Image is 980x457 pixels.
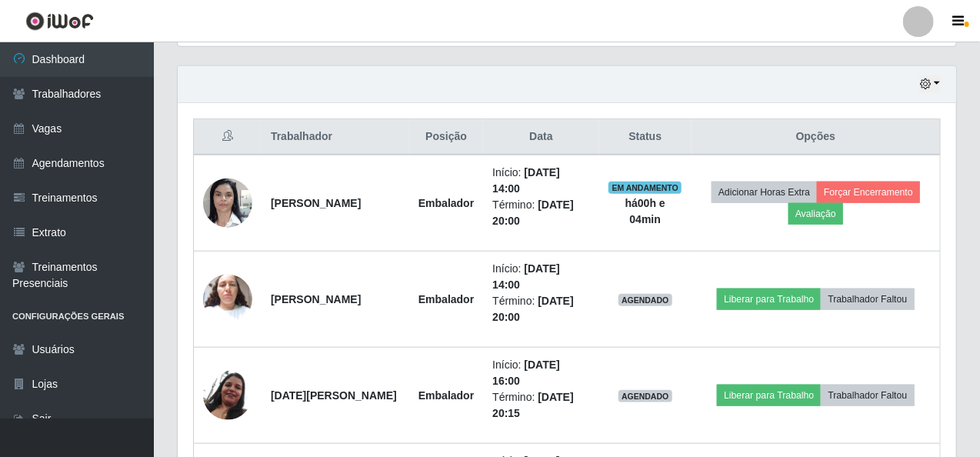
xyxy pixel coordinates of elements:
[418,389,474,402] strong: Embalador
[817,182,920,203] button: Forçar Encerramento
[409,119,483,155] th: Posição
[821,385,914,406] button: Trabalhador Faltou
[418,197,474,209] strong: Embalador
[271,389,397,402] strong: [DATE][PERSON_NAME]
[271,197,361,209] strong: [PERSON_NAME]
[492,262,560,291] time: [DATE] 14:00
[483,119,598,155] th: Data
[717,385,821,406] button: Liberar para Trabalho
[203,266,252,332] img: 1750954658696.jpeg
[492,165,589,197] li: Início:
[625,197,665,225] strong: há 00 h e 04 min
[492,197,589,229] li: Término:
[599,119,692,155] th: Status
[271,293,361,305] strong: [PERSON_NAME]
[492,293,589,325] li: Término:
[492,357,589,389] li: Início:
[262,119,409,155] th: Trabalhador
[25,12,94,31] img: CoreUI Logo
[608,182,682,194] span: EM ANDAMENTO
[492,389,589,422] li: Término:
[712,182,817,203] button: Adicionar Horas Extra
[203,170,252,235] img: 1694453372238.jpeg
[203,371,252,421] img: 1689337855569.jpeg
[492,261,589,293] li: Início:
[821,289,914,310] button: Trabalhador Faltou
[492,166,560,195] time: [DATE] 14:00
[788,203,843,225] button: Avaliação
[717,289,821,310] button: Liberar para Trabalho
[618,294,672,306] span: AGENDADO
[692,119,941,155] th: Opções
[492,359,560,387] time: [DATE] 16:00
[418,293,474,305] strong: Embalador
[618,390,672,402] span: AGENDADO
